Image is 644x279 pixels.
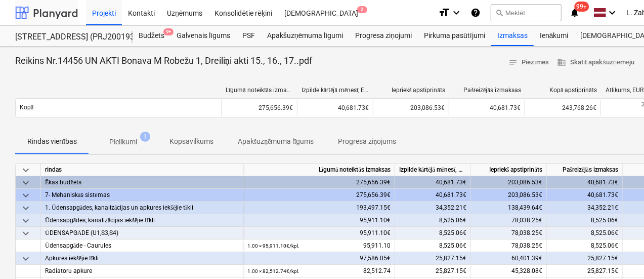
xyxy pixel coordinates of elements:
span: Skatīt apakšuzņēmēju [557,57,635,68]
span: keyboard_arrow_down [20,227,32,240]
div: 25,827.15€ [547,265,623,277]
div: [STREET_ADDRESS] (PRJ2001934) 2601941 [15,32,120,43]
div: 78,038.25€ [471,227,547,240]
button: Piezīmes [504,55,553,70]
a: Apakšuzņēmuma līgumi [261,26,349,46]
div: 8,525.06€ [395,214,471,227]
i: notifications [570,7,580,19]
div: 275,656.39€ [243,189,395,202]
small: 1.00 × 82,512.74€ / kpl. [247,268,299,274]
div: rindas [41,164,243,176]
p: Rindas vienības [27,136,77,147]
div: 95,911.10 [247,240,391,252]
span: keyboard_arrow_down [20,189,32,202]
div: 82,512.74 [247,265,391,277]
span: keyboard_arrow_down [20,202,32,214]
div: 8,525.06€ [547,240,623,252]
p: Reikins Nr.14456 UN AKTI Bonava M Robežu 1, Dreiliņi akti 15., 16., 17..pdf [15,55,312,67]
span: Radiatoru apkure [45,267,92,274]
button: Meklēt [491,4,562,21]
div: 138,439.64€ [471,202,547,214]
a: PSF [236,26,261,46]
div: 40,681.73€ [297,100,373,116]
span: keyboard_arrow_down [20,164,32,176]
p: Apakšuzņēmuma līgums [238,136,314,147]
div: 243,768.26€ [525,100,600,116]
span: ŪDENSAPGĀDE (U1,S3,S4) [45,229,118,236]
div: 8,525.06€ [395,227,471,240]
span: keyboard_arrow_down [20,253,32,265]
a: Pirkuma pasūtījumi [418,26,491,46]
span: Piezīmes [508,57,549,68]
div: 78,038.25€ [471,240,547,252]
div: 95,911.10€ [243,227,395,240]
div: 40,681.73€ [547,189,623,202]
span: Ēkas budžets [45,179,81,186]
span: keyboard_arrow_down [20,215,32,227]
span: 1. Ūdensapgādes, kanalizācijas un apkures iekšējie tīkli [45,204,193,211]
div: 40,681.73€ [395,189,471,202]
p: Pielikumi [109,137,137,147]
span: business [557,58,566,67]
div: Izpilde kārtējā mēnesī, EUR (bez PVN) [302,87,369,94]
div: 203,086.53€ [373,100,449,116]
a: Progresa ziņojumi [349,26,418,46]
p: Kopsavilkums [169,136,213,147]
div: 97,586.05€ [243,252,395,265]
div: 40,681.73€ [395,176,471,189]
div: Līgumā noteiktās izmaksas [226,87,293,94]
p: Progresa ziņojums [338,136,396,147]
div: 275,656.39€ [221,100,297,116]
div: 34,352.21€ [547,202,623,214]
div: 95,911.10€ [243,214,395,227]
span: 1 [140,132,150,142]
a: Budžets9+ [133,26,170,46]
i: format_size [438,7,450,19]
iframe: Chat Widget [593,230,644,279]
span: Ūdensapgādes, kanalizācijas iekšējie tīkli [45,217,155,224]
span: 99+ [574,2,589,12]
div: 25,827.15€ [395,252,471,265]
div: Budžets [133,26,170,46]
div: 8,525.06€ [547,227,623,240]
div: 45,328.08€ [471,265,547,277]
span: 9+ [163,28,174,35]
div: 25,827.15€ [547,252,623,265]
div: Līgumā noteiktās izmaksas [243,164,395,176]
a: Izmaksas [491,26,534,46]
span: 2 [357,6,367,13]
div: 203,086.53€ [471,176,547,189]
div: Iepriekš apstiprināts [471,164,547,176]
a: Galvenais līgums [170,26,236,46]
div: 34,352.21€ [395,202,471,214]
span: notes [508,58,518,67]
div: Iepriekš apstiprināts [377,87,445,94]
div: 25,827.15€ [395,265,471,277]
i: keyboard_arrow_down [607,7,619,19]
span: 7- Mehaniskās sistēmas [45,191,110,198]
div: Kopā apstiprināts [529,87,597,94]
i: Zināšanu pamats [470,7,481,19]
a: Ienākumi [534,26,575,46]
button: Skatīt apakšuzņēmēju [553,55,639,70]
div: 193,497.15€ [243,202,395,214]
div: 8,525.06€ [547,214,623,227]
div: 40,681.73€ [547,176,623,189]
span: Apkures iekšējie tīkli [45,255,99,262]
div: 203,086.53€ [471,189,547,202]
div: Pašreizējās izmaksas [453,87,521,94]
i: keyboard_arrow_down [450,7,462,19]
span: search [495,9,503,17]
span: Ūdensapgāde - Caurules [45,242,111,249]
div: Pašreizējās izmaksas [547,164,623,176]
div: 40,681.73€ [449,100,525,116]
p: Kopā [20,103,33,112]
